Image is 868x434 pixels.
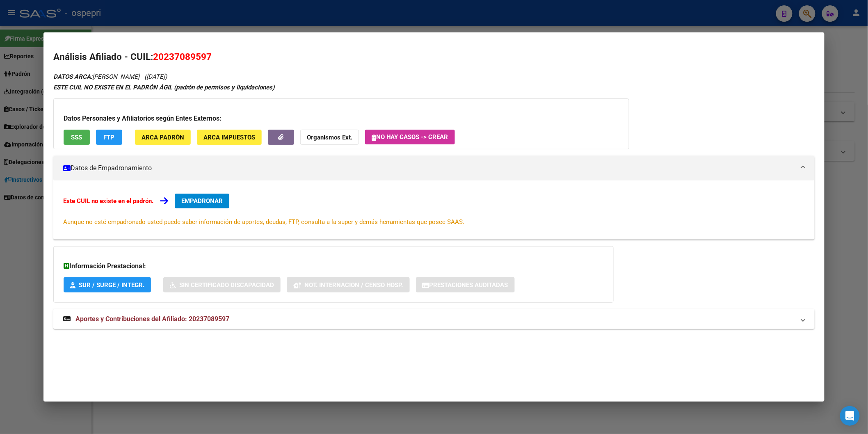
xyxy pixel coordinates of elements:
[429,281,508,289] span: Prestaciones Auditadas
[79,281,144,289] span: SUR / SURGE / INTEGR.
[53,156,815,180] mat-expansion-panel-header: Datos de Empadronamiento
[181,197,223,205] span: EMPADRONAR
[144,73,167,80] span: ([DATE])
[304,281,403,289] span: Not. Internacion / Censo Hosp.
[53,180,815,240] div: Datos de Empadronamiento
[163,277,281,292] button: Sin Certificado Discapacidad
[203,134,255,141] span: ARCA Impuestos
[300,130,359,145] button: Organismos Ext.
[175,194,229,208] button: EMPADRONAR
[307,134,352,141] strong: Organismos Ext.
[64,277,151,292] button: SUR / SURGE / INTEGR.
[53,73,92,80] strong: DATOS ARCA:
[416,277,515,292] button: Prestaciones Auditadas
[64,114,619,123] h3: Datos Personales y Afiliatorios según Entes Externos:
[53,84,274,91] strong: ESTE CUIL NO EXISTE EN EL PADRÓN ÁGIL (padrón de permisos y liquidaciones)
[71,134,82,141] span: SSS
[142,134,184,141] span: ARCA Padrón
[153,51,212,62] span: 20237089597
[96,130,122,145] button: FTP
[179,281,274,289] span: Sin Certificado Discapacidad
[135,130,191,145] button: ARCA Padrón
[197,130,262,145] button: ARCA Impuestos
[365,130,455,144] button: No hay casos -> Crear
[53,50,815,64] h2: Análisis Afiliado - CUIL:
[103,134,114,141] span: FTP
[53,73,139,80] span: [PERSON_NAME]
[63,197,153,205] strong: Este CUIL no existe en el padrón.
[64,130,90,145] button: SSS
[75,315,229,323] span: Aportes y Contribuciones del Afiliado: 20237089597
[372,133,448,141] span: No hay casos -> Crear
[53,309,815,329] mat-expansion-panel-header: Aportes y Contribuciones del Afiliado: 20237089597
[63,218,465,226] span: Aunque no esté empadronado usted puede saber información de aportes, deudas, FTP, consulta a la s...
[64,261,603,271] h3: Información Prestacional:
[840,406,860,426] div: Open Intercom Messenger
[63,163,795,173] mat-panel-title: Datos de Empadronamiento
[287,277,410,292] button: Not. Internacion / Censo Hosp.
